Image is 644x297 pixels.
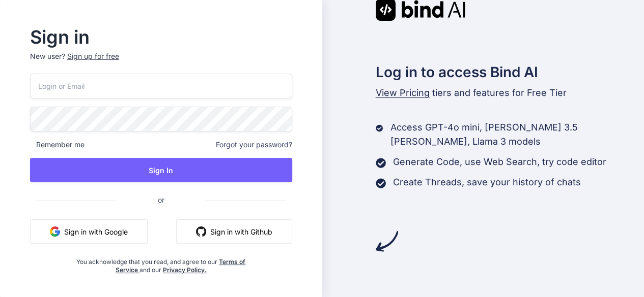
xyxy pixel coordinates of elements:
img: google [50,226,60,237]
img: arrow [376,230,398,252]
button: Sign In [30,158,292,182]
h2: Sign in [30,29,292,45]
a: Terms of Service [116,258,246,274]
input: Login or Email [30,74,292,98]
img: github [196,226,206,237]
button: Sign in with Github [176,219,292,244]
p: Generate Code, use Web Search, try code editor [393,155,606,169]
p: Access GPT-4o mini, [PERSON_NAME] 3.5 [PERSON_NAME], Llama 3 models [390,120,644,149]
div: Sign up for free [67,51,119,61]
p: New user? [30,51,292,74]
span: Remember me [30,140,85,150]
span: or [117,187,205,212]
p: Create Threads, save your history of chats [393,175,581,189]
button: Sign in with Google [30,219,148,244]
span: View Pricing [376,87,430,98]
a: Privacy Policy. [163,266,207,274]
div: You acknowledge that you read, and agree to our and our [73,252,248,274]
span: Forgot your password? [216,140,292,150]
